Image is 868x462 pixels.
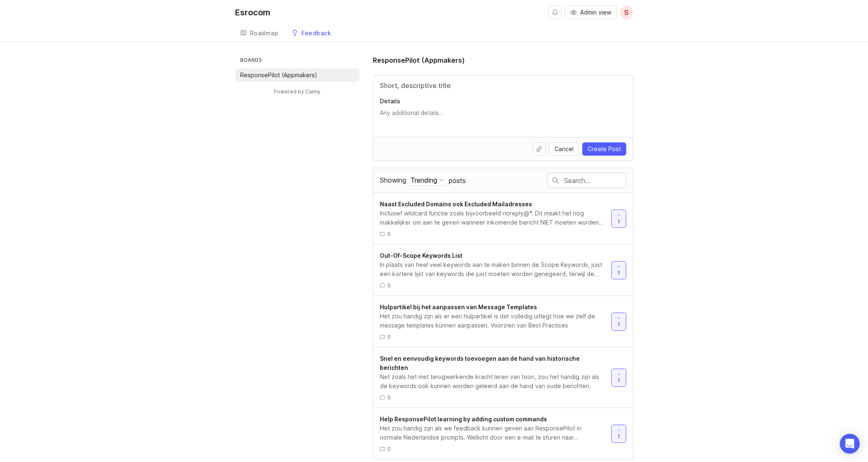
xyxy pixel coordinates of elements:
h1: ResponsePilot (Appmakers) [373,55,465,65]
div: Het zou handig zijn als er een hulpartikel is dat volledig uitlegt hoe we zelf de message templat... [380,312,605,330]
span: posts [449,176,466,185]
span: 0 [387,230,391,237]
div: Open Intercom Messenger [840,434,860,454]
span: 1 [618,218,620,225]
input: Search… [564,176,626,185]
a: Help ResponsePilot learning by adding custom commandsHet zou handig zijn als we feedback kunnen g... [380,415,611,452]
div: Trending [411,176,437,185]
span: 1 [618,377,620,384]
span: 0 [387,394,391,401]
div: Het zou handig zijn als we feedback kunnen geven aan ResponsePilot in normale Nederlandse prompts... [380,424,605,442]
button: 1 [611,261,626,279]
p: ResponsePilot (Appmakers) [240,71,317,79]
input: Title [380,81,626,90]
a: Snel en eenvoudig keywords toevoegen aan de hand van historische berichtenNet zoals het met terug... [380,354,611,401]
span: 0 [387,445,391,452]
button: 1 [611,210,626,228]
div: Inclusief wildcard functie zoals bijvoorbeeld noreply@*. Dit maakt het nog makkelijker om aan te ... [380,209,605,227]
a: Naast Excluded Domains ook Excluded MailadressesInclusief wildcard functie zoals bijvoorbeeld nor... [380,200,611,237]
button: 1 [611,313,626,331]
textarea: Details [380,109,626,125]
button: S [620,6,633,19]
button: Notifications [548,6,562,19]
a: Feedback [287,25,336,42]
button: 1 [611,425,626,443]
span: Snel en eenvoudig keywords toevoegen aan de hand van historische berichten [380,355,580,371]
span: 1 [618,269,620,276]
span: Help ResponsePilot learning by adding custom commands [380,416,547,423]
span: 1 [618,321,620,328]
button: 1 [611,369,626,387]
div: In plaats van heel veel keywords aan te maken binnen de Scope Keywords, juist een kortere lijst v... [380,260,605,279]
span: Cancel [554,145,574,153]
div: Feedback [301,30,331,36]
div: Net zoals het met terugwerkende kracht leren van toon, zou het handig zijn als de keywords ook ku... [380,372,605,391]
span: Showing [380,176,406,184]
button: Upload file [532,142,546,156]
button: Create Post [582,142,626,156]
a: Powered by Canny [272,87,322,96]
span: Create Post [588,145,621,153]
div: Esrocom [235,8,270,17]
div: Roadmap [250,30,279,36]
a: ResponsePilot (Appmakers) [235,68,360,82]
span: Naast Excluded Domains ook Excluded Mailadresses [380,200,532,208]
span: 1 [618,433,620,440]
a: Roadmap [235,25,284,42]
span: S [624,7,629,17]
span: 0 [387,282,391,289]
h3: Boards [238,55,360,67]
a: Out-Of-Scope Keywords ListIn plaats van heel veel keywords aan te maken binnen de Scope Keywords,... [380,251,611,289]
span: Admin view [580,8,611,17]
span: Out-Of-Scope Keywords List [380,252,462,259]
p: Details [380,97,626,105]
span: Hulpartikel bij het aanpassen van Message Templates [380,303,537,310]
button: Admin view [565,6,617,19]
a: Hulpartikel bij het aanpassen van Message TemplatesHet zou handig zijn als er een hulpartikel is ... [380,303,611,340]
button: Showing [409,175,446,186]
span: 0 [387,333,391,340]
button: Cancel [549,142,579,156]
